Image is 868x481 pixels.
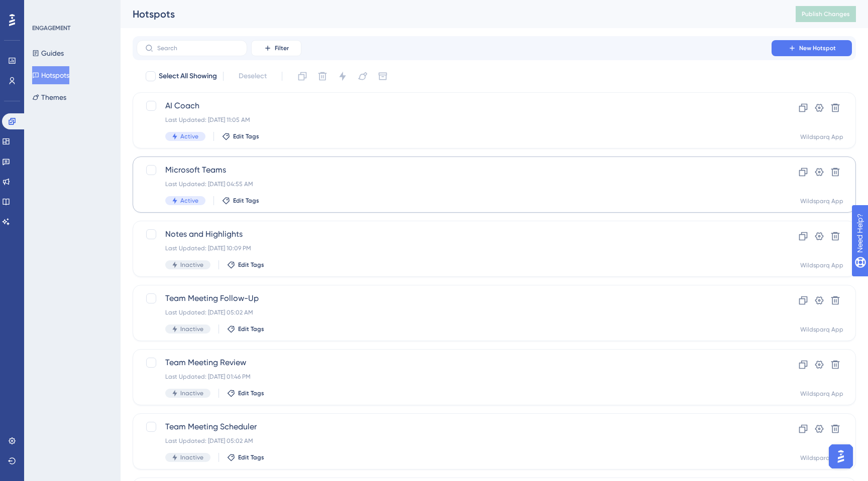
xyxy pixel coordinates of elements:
[180,389,203,397] span: Inactive
[165,244,743,252] div: Last Updated: [DATE] 10:09 PM
[222,197,259,205] button: Edit Tags
[227,453,264,461] button: Edit Tags
[772,40,852,56] button: New Hotspot
[133,7,771,21] div: Hotspots
[239,70,267,82] span: Deselect
[796,6,856,22] button: Publish Changes
[800,197,843,205] div: Wildsparq App
[180,132,198,140] span: Active
[222,132,259,140] button: Edit Tags
[233,197,259,205] span: Edit Tags
[238,325,264,333] span: Edit Tags
[165,164,743,176] span: Microsoft Teams
[238,453,264,461] span: Edit Tags
[165,228,743,240] span: Notes and Highlights
[165,373,743,381] div: Last Updated: [DATE] 01:46 PM
[165,292,743,304] span: Team Meeting Follow-Up
[165,116,743,124] div: Last Updated: [DATE] 11:05 AM
[826,441,856,471] iframe: UserGuiding AI Assistant Launcher
[180,325,203,333] span: Inactive
[165,421,743,433] span: Team Meeting Scheduler
[165,437,743,445] div: Last Updated: [DATE] 05:02 AM
[180,197,198,205] span: Active
[227,325,264,333] button: Edit Tags
[799,44,836,52] span: New Hotspot
[233,132,259,140] span: Edit Tags
[227,389,264,397] button: Edit Tags
[32,44,64,62] button: Guides
[24,3,63,15] span: Need Help?
[32,66,69,84] button: Hotspots
[157,45,239,52] input: Search
[238,389,264,397] span: Edit Tags
[802,10,850,18] span: Publish Changes
[165,308,743,316] div: Last Updated: [DATE] 05:02 AM
[800,454,843,462] div: Wildsparq App
[180,261,203,269] span: Inactive
[32,88,66,106] button: Themes
[230,67,276,85] button: Deselect
[165,180,743,188] div: Last Updated: [DATE] 04:55 AM
[800,326,843,334] div: Wildsparq App
[165,100,743,112] span: AI Coach
[238,261,264,269] span: Edit Tags
[251,40,301,56] button: Filter
[32,24,70,32] div: ENGAGEMENT
[159,70,217,82] span: Select All Showing
[800,133,843,141] div: Wildsparq App
[180,453,203,461] span: Inactive
[800,261,843,269] div: Wildsparq App
[275,44,289,52] span: Filter
[165,357,743,369] span: Team Meeting Review
[227,261,264,269] button: Edit Tags
[800,390,843,398] div: Wildsparq App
